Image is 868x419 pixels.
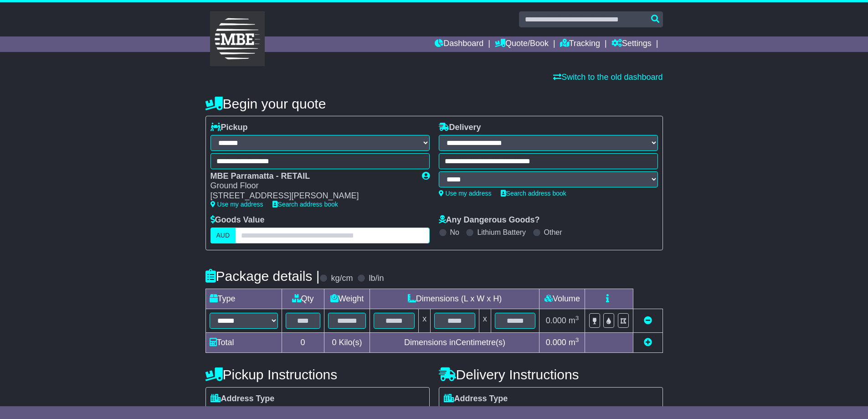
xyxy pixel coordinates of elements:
a: Search address book [272,201,338,208]
td: Volume [539,289,585,309]
td: Dimensions in Centimetre(s) [370,332,539,352]
label: Address Type [444,394,508,404]
td: Kilo(s) [324,332,370,352]
label: Delivery [439,123,481,133]
label: AUD [211,228,236,243]
label: Lithium Battery [477,228,526,237]
td: Weight [324,289,370,309]
div: [STREET_ADDRESS][PERSON_NAME] [211,191,413,201]
label: lb/in [369,274,384,284]
a: Use my address [211,201,263,208]
a: Quote/Book [495,36,549,52]
span: m [569,338,579,347]
td: x [479,309,491,332]
h4: Begin your quote [205,96,663,111]
sup: 3 [575,315,579,321]
label: kg/cm [331,274,353,284]
a: Add new item [644,338,652,347]
a: Settings [611,36,652,52]
label: Pickup [211,123,248,133]
td: Qty [282,289,324,309]
td: Total [205,332,282,352]
h4: Package details | [205,269,320,284]
label: No [450,228,459,237]
label: Other [544,228,562,237]
span: 0.000 [546,338,566,347]
a: Tracking [560,36,600,52]
td: Type [205,289,282,309]
a: Switch to the old dashboard [553,72,663,82]
h4: Pickup Instructions [205,367,430,382]
span: m [569,316,579,325]
td: x [419,309,431,332]
div: Ground Floor [211,181,413,191]
td: Dimensions (L x W x H) [370,289,539,309]
a: Remove this item [644,316,652,325]
h4: Delivery Instructions [439,367,663,382]
a: Dashboard [435,36,483,52]
td: 0 [282,332,324,352]
span: 0 [332,338,336,347]
label: Address Type [211,394,275,404]
sup: 3 [575,336,579,343]
label: Any Dangerous Goods? [439,215,540,225]
span: 0.000 [546,316,566,325]
a: Use my address [439,190,492,197]
label: Goods Value [211,215,265,225]
a: Search address book [501,190,566,197]
div: MBE Parramatta - RETAIL [211,171,413,181]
